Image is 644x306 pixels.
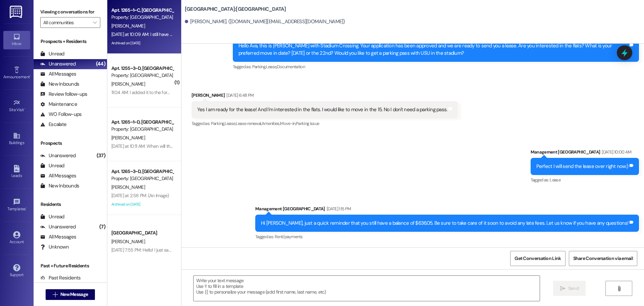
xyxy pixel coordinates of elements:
div: 11:04 AM: I added it to the form but here it is in case [STREET_ADDRESS] [111,89,250,95]
img: ResiDesk Logo [10,6,23,18]
i:  [93,20,97,25]
span: Amenities , [262,121,280,126]
div: Escalate [40,121,66,128]
div: Management [GEOGRAPHIC_DATA] [531,148,639,158]
div: Past Residents [40,274,81,281]
span: [PERSON_NAME] [111,135,145,141]
span: • [24,106,25,111]
div: All Messages [40,71,76,78]
span: [PERSON_NAME] [111,238,145,245]
div: Archived on [DATE] [111,39,174,47]
div: Maintenance [40,101,77,108]
div: Past + Future Residents [34,262,107,269]
a: Inbox [3,31,30,49]
span: Lease , [225,121,236,126]
b: [GEOGRAPHIC_DATA]: [GEOGRAPHIC_DATA] [185,6,286,13]
div: Prospects + Residents [34,38,107,45]
span: Move-in , [280,121,296,126]
a: Account [3,229,30,247]
span: [PERSON_NAME] [111,81,145,87]
div: Unread [40,50,64,57]
div: Property: [GEOGRAPHIC_DATA] [111,175,173,182]
a: Templates • [3,196,30,214]
span: • [30,74,31,78]
div: Property: [GEOGRAPHIC_DATA] [111,14,173,21]
span: Share Conversation via email [573,255,633,262]
div: (7) [98,222,107,232]
input: All communities [43,17,90,28]
i:  [560,286,565,291]
div: [DATE] at 10:09 AM: I still have my kitchen utensils in their cabinets and I am in another state ... [111,31,340,37]
div: Apt. 1265~1~C, [GEOGRAPHIC_DATA] [111,7,173,14]
div: [PERSON_NAME]. ([DOMAIN_NAME][EMAIL_ADDRESS][DOMAIN_NAME]) [185,18,345,25]
div: Hello Ava, this is [PERSON_NAME] with Stadium Crossing. Your application has been approved and we... [238,42,628,57]
a: Leads [3,163,30,181]
i:  [53,292,58,297]
div: Yes I am ready for the lease! And I'm interested in the flats. I would like to move in the 15. No... [197,106,447,113]
div: Hi [PERSON_NAME], just a quick reminder that you still have a balance of $636.05. Be sure to take... [261,220,628,227]
div: (37) [95,150,107,161]
button: New Message [46,289,95,300]
div: [DATE] at 2:58 PM: (An Image) [111,192,169,199]
span: [PERSON_NAME] [111,23,145,29]
div: [DATE] 6:48 PM [225,92,254,99]
div: Apt. 1255~3~D, [GEOGRAPHIC_DATA] [111,65,173,72]
div: Perfect I will send the lease over right now:) [536,163,629,170]
div: All Messages [40,172,76,179]
button: Share Conversation via email [569,251,637,266]
span: Rent/payments [275,234,303,239]
div: Unread [40,213,64,220]
div: Tagged as: [531,175,639,185]
div: (44) [94,59,107,69]
div: Tagged as: [192,119,458,128]
span: Lease [550,177,560,183]
a: Support [3,262,30,280]
span: • [26,206,27,210]
div: All Messages [40,233,76,241]
span: [PERSON_NAME] [111,184,145,190]
div: [DATE] at 10:11 AM: When will this happen by? [111,143,198,149]
div: WO Follow-ups [40,111,82,118]
div: New Inbounds [40,81,79,88]
div: Residents [34,201,107,208]
div: New Inbounds [40,182,79,189]
div: Unread [40,162,64,169]
div: [GEOGRAPHIC_DATA] [111,229,173,236]
div: Property: [GEOGRAPHIC_DATA] [111,126,173,133]
span: Parking , [252,64,266,70]
span: Send [568,285,579,292]
div: Management [GEOGRAPHIC_DATA] [255,205,639,215]
div: [PERSON_NAME] [192,92,458,101]
div: Review follow-ups [40,91,87,98]
div: Apt. 1265~1~D, [GEOGRAPHIC_DATA] [111,119,173,126]
span: Lease , [266,64,277,70]
div: Unanswered [40,223,76,230]
button: Send [553,281,586,296]
label: Viewing conversations for [40,7,100,17]
div: [DATE] 10:00 AM [600,148,631,156]
div: Unanswered [40,152,76,159]
div: Tagged as: [255,232,639,242]
span: New Message [60,291,88,298]
div: [DATE] 1:15 PM [325,205,351,212]
div: Property: [GEOGRAPHIC_DATA] [111,72,173,79]
div: Archived on [DATE] [111,200,174,209]
div: Apt. 1265~3~D, [GEOGRAPHIC_DATA] [111,168,173,175]
span: Get Conversation Link [515,255,561,262]
span: Parking , [211,121,225,126]
a: Site Visit • [3,97,30,115]
i:  [616,286,622,291]
div: Unknown [40,244,69,251]
span: Documentation [277,64,305,70]
div: Prospects [34,140,107,147]
span: Parking issue [296,121,319,126]
span: Lease renewal , [236,121,262,126]
div: Unanswered [40,60,76,68]
div: Tagged as: [233,62,639,72]
a: Buildings [3,130,30,148]
button: Get Conversation Link [510,251,565,266]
